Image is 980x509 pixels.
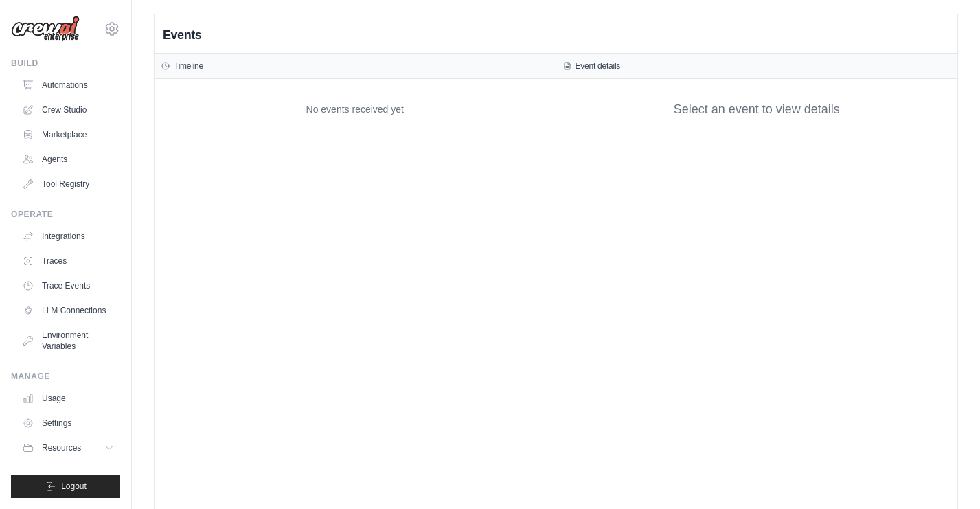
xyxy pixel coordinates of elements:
a: Crew Studio [16,99,120,121]
a: Traces [16,250,120,272]
span: Logout [61,481,87,492]
div: Operate [11,209,120,220]
button: Logout [11,475,120,498]
h3: Timeline [174,60,203,71]
h3: Event details [576,60,621,71]
a: Usage [16,387,120,409]
div: No events received yet [161,86,549,133]
a: LLM Connections [16,299,120,321]
a: Agents [16,148,120,170]
h2: Events [163,25,201,45]
a: Tool Registry [16,173,120,195]
img: Logo [11,16,80,42]
a: Marketplace [16,124,120,146]
div: Manage [11,371,120,382]
a: Settings [16,412,120,434]
a: Automations [16,74,120,96]
div: Select an event to view details [674,100,840,119]
div: Build [11,58,120,69]
a: Environment Variables [16,324,120,357]
a: Trace Events [16,275,120,297]
a: Integrations [16,225,120,247]
span: Resources [42,442,81,453]
button: Resources [16,437,120,459]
